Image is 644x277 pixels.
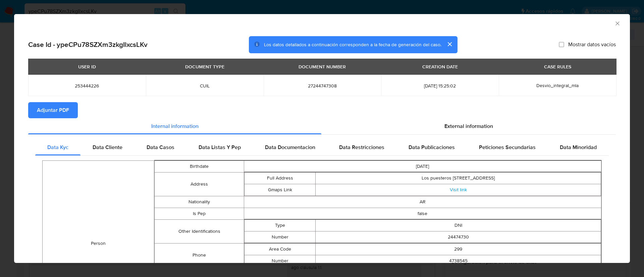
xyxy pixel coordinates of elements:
[316,243,601,255] td: 299
[264,41,441,48] span: Los datos detallados a continuación corresponden a la fecha de generación del caso.
[199,143,241,151] span: Data Listas Y Pep
[28,40,148,49] h2: Case Id - ypeCPu78SZXm3zkgIlxcsLKv
[479,143,536,151] span: Peticiones Secundarias
[154,83,256,89] span: CUIL
[155,208,244,219] td: Is Pep
[35,139,609,155] div: Detailed internal info
[147,143,174,151] span: Data Casos
[244,231,316,243] td: Number
[450,186,467,193] a: Visit link
[316,255,601,267] td: 4738545
[418,61,462,72] div: CREATION DATE
[560,143,597,151] span: Data Minoridad
[265,143,315,151] span: Data Documentacion
[559,42,564,47] input: Mostrar datos vacíos
[316,219,601,231] td: DNI
[409,143,455,151] span: Data Publicaciones
[47,143,68,151] span: Data Kyc
[339,143,384,151] span: Data Restricciones
[155,219,244,243] td: Other Identifications
[244,196,601,208] td: AR
[74,61,100,72] div: USER ID
[151,122,199,130] span: Internal information
[540,61,575,72] div: CASE RULES
[28,102,78,118] button: Adjuntar PDF
[14,14,630,263] div: closure-recommendation-modal
[155,160,244,172] td: Birthdate
[244,243,316,255] td: Area Code
[272,83,373,89] span: 27244747308
[244,160,601,172] td: [DATE]
[37,103,69,118] span: Adjuntar PDF
[181,61,228,72] div: DOCUMENT TYPE
[155,243,244,267] td: Phone
[93,143,122,151] span: Data Cliente
[441,36,458,52] button: cerrar
[244,208,601,219] td: false
[155,172,244,196] td: Address
[536,82,579,89] span: Desvio_integral_mla
[244,184,316,196] td: Gmaps Link
[316,172,601,184] td: Los puesteros [STREET_ADDRESS]
[28,118,616,134] div: Detailed info
[36,83,138,89] span: 253444226
[244,172,316,184] td: Full Address
[444,122,493,130] span: External information
[389,83,491,89] span: [DATE] 15:25:02
[244,255,316,267] td: Number
[155,196,244,208] td: Nationality
[614,20,620,26] button: Cerrar ventana
[294,61,350,72] div: DOCUMENT NUMBER
[568,41,616,48] span: Mostrar datos vacíos
[316,231,601,243] td: 24474730
[244,219,316,231] td: Type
